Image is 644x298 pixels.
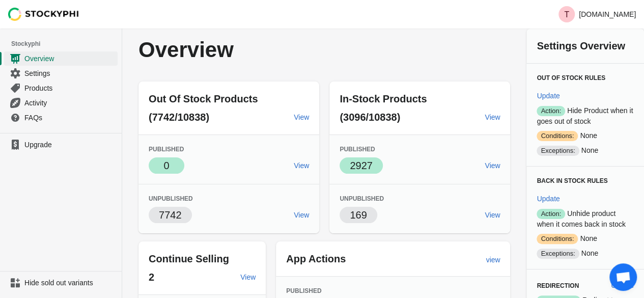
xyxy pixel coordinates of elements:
span: Hide sold out variants [24,278,116,288]
a: View [481,206,504,224]
span: View [485,161,500,170]
span: FAQs [24,113,116,123]
text: T [564,10,569,19]
span: Out Of Stock Products [149,93,258,104]
span: View [240,273,256,281]
a: FAQs [4,110,118,125]
p: [DOMAIN_NAME] [579,10,636,18]
span: 7742 [159,209,182,221]
span: Action: [537,106,565,116]
p: 169 [350,208,367,222]
a: View [290,156,313,175]
button: Update [533,87,564,105]
span: Stockyphi [11,39,122,49]
span: Products [24,83,116,93]
a: View [290,206,313,224]
h3: Back in Stock Rules [537,177,634,185]
span: Unpublished [149,195,193,202]
a: View [481,108,504,126]
span: 2927 [350,160,373,171]
span: view [486,256,500,264]
button: Avatar with initials T[DOMAIN_NAME] [554,4,640,24]
p: None [537,145,634,156]
span: Exceptions: [537,146,579,156]
p: Unhide product when it comes back in stock [537,208,634,229]
span: Continue Selling [149,253,229,264]
p: Overview [138,39,368,61]
a: Products [4,80,118,95]
span: Activity [24,98,116,108]
a: Activity [4,95,118,110]
span: Update [537,92,559,100]
h3: Redirection [537,282,602,290]
span: View [485,113,500,121]
span: View [294,211,309,219]
div: Open chat [609,263,637,291]
span: Upgrade [24,140,116,150]
a: View [290,108,313,126]
span: View [294,113,309,121]
h3: Out of Stock Rules [537,74,634,82]
span: Published [286,287,321,294]
span: Exceptions: [537,249,579,259]
a: View [481,156,504,175]
span: App Actions [286,253,346,264]
span: Settings [24,68,116,78]
span: 0 [163,160,169,171]
img: Stockyphi [8,8,79,21]
a: view [482,251,504,269]
span: View [294,161,309,170]
a: Upgrade [4,138,118,152]
p: None [537,130,634,141]
span: Overview [24,53,116,64]
span: Avatar with initials T [558,6,575,22]
span: (3096/10838) [340,112,400,123]
span: Settings Overview [537,40,625,51]
span: Conditions: [537,131,578,141]
span: (7742/10838) [149,112,209,123]
p: None [537,233,634,244]
span: In-Stock Products [340,93,427,104]
span: 2 [149,272,154,283]
p: Hide Product when it goes out of stock [537,105,634,126]
p: None [537,248,634,259]
button: Update [607,276,638,294]
span: Published [340,146,375,153]
span: View [485,211,500,219]
a: Settings [4,66,118,80]
span: Published [149,146,184,153]
button: Update [533,189,564,208]
span: Action: [537,209,565,219]
span: Unpublished [340,195,384,202]
a: View [236,268,260,286]
a: Hide sold out variants [4,276,118,290]
span: Update [611,281,634,289]
a: Overview [4,51,118,66]
span: Update [537,195,559,203]
span: Conditions: [537,234,578,244]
